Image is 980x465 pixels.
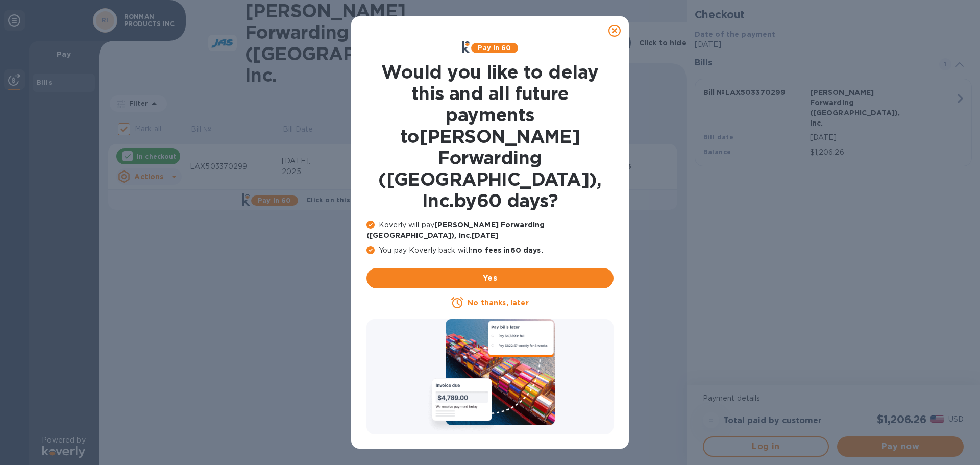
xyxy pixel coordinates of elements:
[366,61,614,211] h1: Would you like to delay this and all future payments to [PERSON_NAME] Forwarding ([GEOGRAPHIC_DAT...
[478,44,511,52] b: Pay in 60
[366,219,614,241] p: Koverly will pay
[366,221,545,239] b: [PERSON_NAME] Forwarding ([GEOGRAPHIC_DATA]), Inc. [DATE]
[366,268,614,288] button: Yes
[473,246,543,254] b: no fees in 60 days .
[468,299,528,307] u: No thanks, later
[375,272,605,284] span: Yes
[366,245,614,256] p: You pay Koverly back with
